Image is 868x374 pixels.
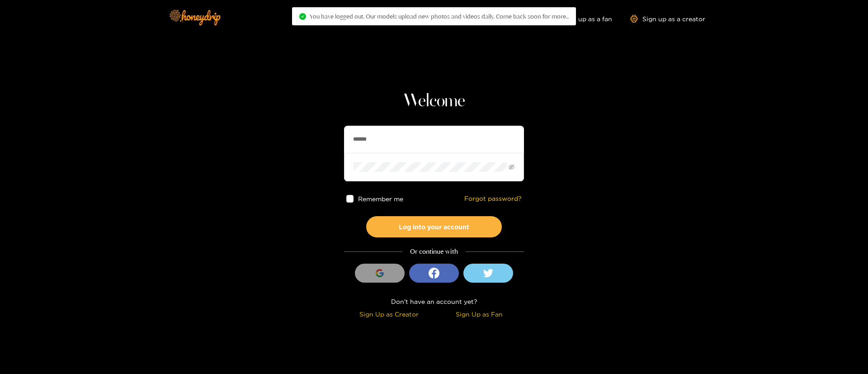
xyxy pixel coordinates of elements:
div: Sign Up as Fan [436,309,522,319]
div: Sign Up as Creator [346,309,432,319]
a: Sign up as a creator [630,15,705,23]
span: Remember me [359,195,404,202]
div: Don't have an account yet? [344,296,524,307]
button: Log into your account [366,216,502,237]
span: check-circle [299,13,306,20]
span: eye-invisible [509,164,514,170]
a: Sign up as a fan [550,15,612,23]
div: Or continue with [344,246,524,257]
span: You have logged out. Our models upload new photos and videos daily. Come back soon for more.. [310,13,569,20]
a: Forgot password? [464,195,522,203]
h1: Welcome [344,90,524,112]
